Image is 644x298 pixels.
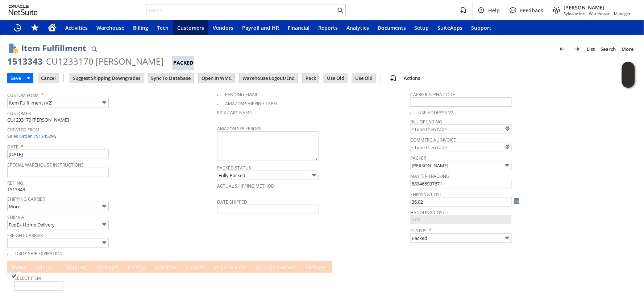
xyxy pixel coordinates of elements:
[128,264,132,271] span: H
[153,20,173,35] a: Tech
[318,24,338,31] span: Reports
[225,101,278,107] a: Amazon Shipping Label
[7,144,18,150] a: Date
[304,264,329,272] a: Packages
[410,233,512,243] input: Packed
[564,4,631,11] span: [PERSON_NAME]
[410,161,512,170] input: George Morris
[217,171,319,180] input: Fully Packed
[589,11,631,16] span: Warehouse - Manager
[7,133,58,139] a: Sales Order #S1345295
[7,92,39,98] a: Custom Form
[92,20,129,35] a: Warehouse
[520,7,544,14] span: Feedback
[303,73,319,83] input: Pack
[389,74,398,82] img: add-record.svg
[7,202,109,211] input: More
[489,7,500,14] span: Help
[208,20,238,35] a: Vendors
[573,45,581,53] img: Next
[217,183,274,189] a: Actual Shipping Method
[63,264,89,272] a: Shipping
[410,119,442,125] a: Bill Of Lading
[254,264,298,272] a: Package Content
[7,162,84,168] a: Special Warehouse Instructions
[34,264,58,272] a: Address
[48,23,57,32] svg: Home
[95,264,120,272] a: Packages
[65,24,88,31] span: Activities
[100,220,108,229] img: More Options
[586,11,588,16] span: -
[619,43,637,55] a: More
[184,264,206,272] a: Custom
[410,173,449,179] a: Master Tracking
[199,73,234,83] input: Open In WMC
[12,264,14,271] span: I
[410,191,442,197] a: Shipping Cost
[410,137,456,143] a: Commercial Invoice
[7,127,40,133] a: Created From
[503,161,511,170] img: More Options
[240,73,298,83] input: Warehouse Logout/End
[225,91,258,98] a: Pending Email
[410,20,433,35] a: Setup
[221,264,223,271] span: k
[9,20,26,35] a: Recent Records
[172,56,194,70] div: Packed
[13,23,22,32] svg: Recent Records
[7,232,43,238] a: Freight Carrier
[26,20,43,35] div: Shortcuts
[324,73,347,83] input: Use Old
[21,42,86,54] h1: Item Fulfillment
[438,24,463,31] span: SuiteApps
[212,264,248,272] a: PickRun Picks
[129,20,153,35] a: Billing
[153,264,178,272] a: Workflow
[401,75,423,81] a: Actions
[7,186,25,193] span: 1513343
[154,264,159,271] span: W
[7,117,69,123] span: CU1233170 [PERSON_NAME]
[213,24,233,31] span: Vendors
[584,43,598,55] a: List
[36,264,39,271] span: A
[7,110,31,117] a: Customer
[283,20,314,35] a: Financial
[336,6,345,15] svg: Search
[90,45,99,53] img: Quick Find
[410,155,426,161] a: Packer
[30,23,39,32] svg: Shortcuts
[467,20,496,35] a: Support
[100,238,108,247] img: More Options
[7,56,43,67] div: 1513343
[410,209,445,216] a: Handling Cost
[173,20,208,35] a: Customers
[410,228,427,234] a: Status
[10,264,28,272] a: Items
[96,24,124,31] span: Warehouse
[186,264,189,271] span: C
[7,180,24,186] a: Ref. No.
[346,24,369,31] span: Analytics
[46,56,163,67] div: CU1233170 [PERSON_NAME]
[598,43,619,55] a: Search
[61,20,92,35] a: Activities
[410,124,512,134] input: <Type then tab>
[415,24,429,31] span: Setup
[8,73,24,83] input: Save
[217,110,252,116] a: Pick Cart Name
[564,11,585,16] span: Sylvane Inc
[217,126,261,132] a: Amazon SFP Errors
[217,199,247,205] a: Date Shipped
[70,73,143,83] input: Suggest Shipping Downgrades
[242,24,279,31] span: Payroll and HR
[7,196,45,202] a: Shipping Carrier
[352,73,375,83] input: Use Old
[38,73,59,83] input: Cancel
[157,24,169,31] span: Tech
[100,98,108,107] img: More Options
[622,62,635,88] iframe: Click here to launch Oracle Guided Learning Help Panel
[373,20,410,35] a: Documents
[433,20,467,35] a: SuiteApps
